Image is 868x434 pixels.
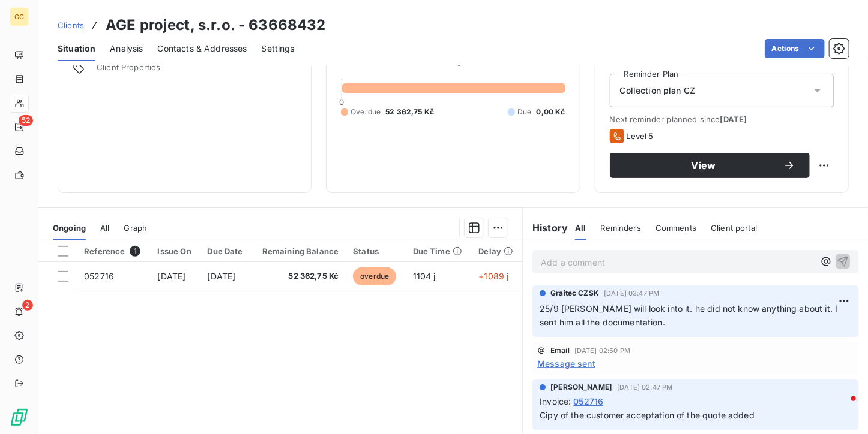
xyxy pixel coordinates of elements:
[208,246,245,256] div: Due Date
[540,303,840,327] span: 25/9 [PERSON_NAME] will look into it. he did not know anything about it. I sent him all the docum...
[601,223,641,233] span: Reminders
[479,246,516,256] div: Delay
[720,114,747,124] span: [DATE]
[124,223,148,233] span: Graph
[259,270,339,282] span: 52 362,75 Kč
[575,223,586,233] span: All
[574,347,630,354] span: [DATE] 02:50 PM
[610,114,834,124] span: Next reminder planned since
[537,357,595,370] span: Message sent
[84,271,114,281] span: 052716
[765,39,825,58] button: Actions
[259,246,339,256] div: Remaining Balance
[158,43,247,55] span: Contacts & Addresses
[353,267,396,285] span: overdue
[10,408,29,427] img: Logo LeanPay
[53,223,86,233] span: Ongoing
[620,85,696,97] span: Collection plan CZ
[479,271,509,281] span: +1089 j
[540,395,571,408] span: Invoice :
[385,107,434,117] span: 52 362,75 Kč
[537,107,565,117] span: 0,00 Kč
[208,271,236,281] span: [DATE]
[19,115,33,126] span: 52
[656,223,696,233] span: Comments
[523,221,568,235] h6: History
[827,393,856,422] iframe: Intercom live chat
[353,246,398,256] div: Status
[550,347,570,354] span: Email
[130,246,140,257] span: 1
[517,107,531,117] span: Due
[58,19,84,31] a: Clients
[413,271,436,281] span: 1104 j
[339,97,344,107] span: 0
[10,7,29,26] div: GC
[540,410,755,420] span: Cipy of the customer acceptation of the quote added
[413,246,465,256] div: Due Time
[58,43,95,55] span: Situation
[550,288,599,299] span: Graitec CZSK
[84,246,143,257] div: Reference
[106,14,326,36] h3: AGE project, s.r.o. - 63668432
[604,290,659,297] span: [DATE] 03:47 PM
[351,107,381,117] span: Overdue
[158,246,193,256] div: Issue On
[97,62,297,79] span: Client Properties
[158,271,186,281] span: [DATE]
[624,161,783,170] span: View
[550,382,612,393] span: [PERSON_NAME]
[58,20,84,30] span: Clients
[110,43,143,55] span: Analysis
[627,131,654,141] span: Level 5
[100,223,109,233] span: All
[617,384,672,391] span: [DATE] 02:47 PM
[573,395,603,408] span: 052716
[711,223,757,233] span: Client portal
[262,43,295,55] span: Settings
[610,153,810,178] button: View
[22,300,33,311] span: 2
